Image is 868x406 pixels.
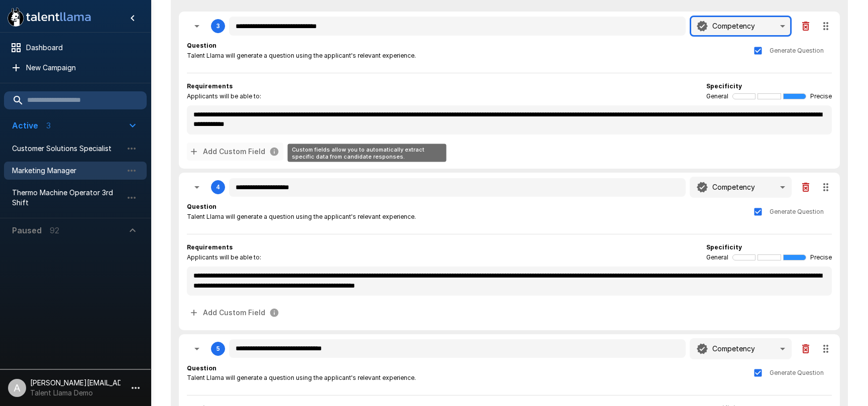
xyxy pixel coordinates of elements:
[712,344,755,354] p: Competency
[712,182,755,192] p: Competency
[187,373,416,383] span: Talent Llama will generate a question using the applicant's relevant experience.
[216,23,220,30] div: 3
[706,243,742,251] b: Specificity
[187,243,233,251] b: Requirements
[810,252,832,262] span: Precise
[216,345,220,352] div: 5
[706,252,728,262] span: General
[187,203,216,210] b: Question
[187,364,216,372] b: Question
[179,12,840,169] div: 3QuestionTalent Llama will generate a question using the applicant's relevant experience.Generate...
[770,368,824,378] span: Generate Question
[187,82,233,90] b: Requirements
[187,51,416,61] span: Talent Llama will generate a question using the applicant's relevant experience.
[187,143,283,161] button: Add Custom Field
[770,207,824,217] span: Generate Question
[187,304,283,322] button: Add Custom Field
[810,91,832,101] span: Precise
[216,184,220,191] div: 4
[187,304,283,322] span: Custom fields allow you to automatically extract specific data from candidate responses.
[179,173,840,330] div: 4QuestionTalent Llama will generate a question using the applicant's relevant experience.Generate...
[770,46,824,56] span: Generate Question
[187,42,216,49] b: Question
[712,21,755,31] p: Competency
[706,82,742,90] b: Specificity
[187,91,261,101] span: Applicants will be able to:
[187,212,416,222] span: Talent Llama will generate a question using the applicant's relevant experience.
[187,252,261,262] span: Applicants will be able to:
[288,144,447,162] div: Custom fields allow you to automatically extract specific data from candidate responses.
[706,91,728,101] span: General
[187,143,283,161] span: Custom fields allow you to automatically extract specific data from candidate responses.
